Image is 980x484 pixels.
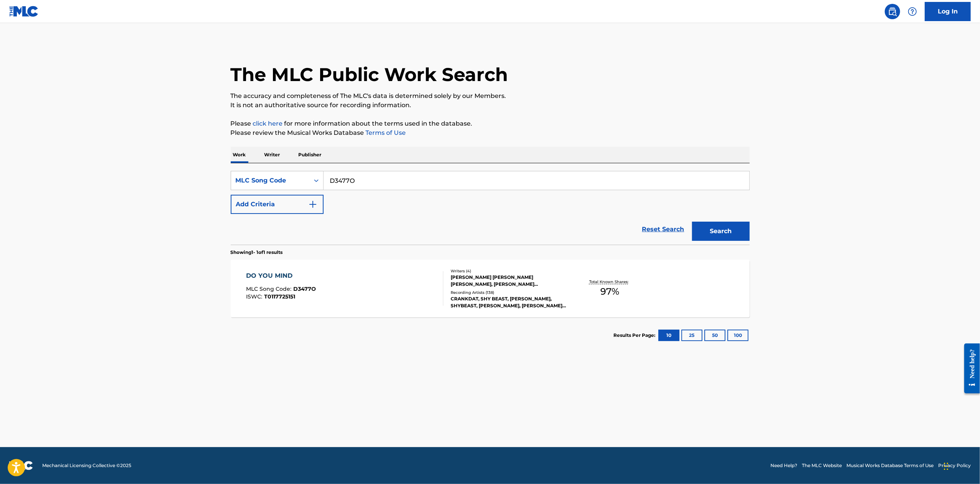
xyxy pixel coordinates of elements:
[451,290,567,295] div: Recording Artists ( 138 )
[727,330,749,341] button: 100
[704,330,725,341] button: 50
[905,4,920,19] div: Help
[938,462,971,469] a: Privacy Policy
[885,4,900,19] a: Public Search
[293,285,316,292] span: D3477O
[308,200,317,209] img: 9d2ae6d4665cec9f34b9.svg
[253,120,283,127] a: click here
[264,293,295,300] span: T0117725151
[942,447,980,484] iframe: Chat Widget
[888,7,897,16] img: search
[262,147,283,163] p: Writer
[925,2,971,21] a: Log In
[231,91,750,101] p: The accuracy and completeness of The MLC's data is determined solely by our Members.
[600,285,619,298] span: 97 %
[231,260,750,317] a: DO YOU MINDMLC Song Code:D3477OISWC:T0117725151Writers (4)[PERSON_NAME] [PERSON_NAME] [PERSON_NAM...
[42,462,131,469] span: Mechanical Licensing Collective © 2025
[246,271,316,280] div: DO YOU MIND
[231,101,750,110] p: It is not an authoritative source for recording information.
[944,455,949,478] div: Drag
[959,338,980,399] iframe: Resource Center
[770,462,797,469] a: Need Help?
[908,7,917,16] img: help
[846,462,934,469] a: Musical Works Database Terms of Use
[451,295,567,309] div: CRANKDAT, SHY BEAST, [PERSON_NAME], SHYBEAST, [PERSON_NAME], [PERSON_NAME], CRAZY COUSINZ, [PERSO...
[231,119,750,128] p: Please for more information about the terms used in the database.
[658,330,679,341] button: 10
[231,63,508,86] h1: The MLC Public Work Search
[231,128,750,138] p: Please review the Musical Works Database
[236,176,305,185] div: MLC Song Code
[451,268,567,274] div: Writers ( 4 )
[589,279,630,285] p: Total Known Shares:
[231,195,324,214] button: Add Criteria
[9,461,33,470] img: logo
[364,129,406,136] a: Terms of Use
[231,171,750,245] form: Search Form
[681,330,702,341] button: 25
[231,147,248,163] p: Work
[802,462,842,469] a: The MLC Website
[692,222,750,241] button: Search
[296,147,324,163] p: Publisher
[451,274,567,288] div: [PERSON_NAME] [PERSON_NAME] [PERSON_NAME], [PERSON_NAME] [PERSON_NAME], [PERSON_NAME]
[614,332,658,339] p: Results Per Page:
[9,6,39,17] img: MLC Logo
[231,249,283,256] p: Showing 1 - 1 of 1 results
[246,293,264,300] span: ISWC :
[638,221,688,238] a: Reset Search
[246,285,293,292] span: MLC Song Code :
